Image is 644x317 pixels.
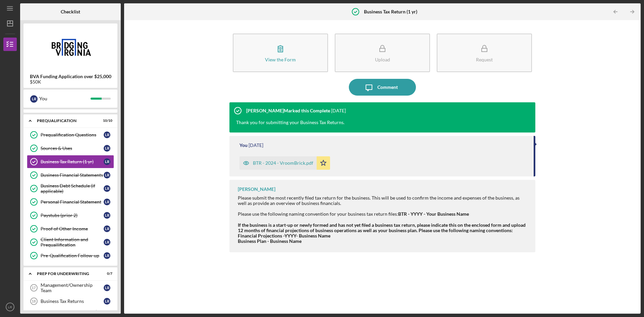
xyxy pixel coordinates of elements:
[41,146,104,151] div: Sources & Uses
[41,237,104,248] div: Client Information and Prequailification
[335,34,430,72] button: Upload
[104,298,110,305] div: L R
[239,156,330,170] button: BTR - 2024 - VroomBrick.pdf
[27,128,114,142] a: Prequalification QuestionsLR
[104,284,110,291] div: L R
[239,143,248,148] div: You
[37,272,96,276] div: Prep for Underwriting
[32,286,36,290] tspan: 17
[32,299,36,303] tspan: 18
[27,168,114,182] a: Business Financial StatementsLR
[238,233,330,239] strong: Financial Projections -YYYY- Business Name
[349,79,416,96] button: Comment
[8,305,12,309] text: LR
[30,95,38,103] div: L R
[30,74,111,79] b: BVA Funding Application over $25,000
[41,253,104,258] div: Pre-Qualification Follow-up
[238,187,275,192] div: [PERSON_NAME]
[61,9,80,14] b: Checklist
[41,282,104,293] div: Management/Ownership Team
[104,199,110,205] div: L R
[27,182,114,195] a: Business Debt Schedule (if applicable)LR
[39,93,91,104] div: You
[30,79,111,85] div: $50K
[27,281,114,295] a: 17Management/Ownership TeamLR
[104,158,110,165] div: L R
[27,142,114,155] a: Sources & UsesLR
[41,213,104,218] div: Paystubs (prior 2)
[41,172,104,178] div: Business Financial Statements
[41,199,104,205] div: Personal Financial Statement
[476,57,493,62] div: Request
[41,226,104,231] div: Proof of Other Income
[253,160,313,166] div: BTR - 2024 - VroomBrick.pdf
[3,300,17,314] button: LR
[100,119,112,123] div: 10 / 10
[27,235,114,249] a: Client Information and PrequailificationLR
[236,119,344,126] div: Thank you for submitting your Business Tax Returns.
[41,299,104,304] div: Business Tax Returns
[249,143,263,148] time: 2025-07-23 16:51
[104,131,110,138] div: L R
[27,249,114,262] a: Pre-Qualification Follow-upLR
[27,295,114,308] a: 18Business Tax ReturnsLR
[37,119,96,123] div: Prequalification
[364,9,417,14] b: Business Tax Return (1 yr)
[238,195,529,217] div: Please submit the most recently filed tax return for the business. This will be used to confirm t...
[377,79,398,96] div: Comment
[233,34,328,72] button: View the Form
[100,272,112,276] div: 0 / 7
[104,185,110,192] div: L R
[331,108,346,113] time: 2025-07-23 18:36
[41,183,104,194] div: Business Debt Schedule (if applicable)
[104,225,110,232] div: L R
[27,222,114,235] a: Proof of Other IncomeLR
[104,212,110,219] div: L R
[41,159,104,164] div: Business Tax Return (1 yr)
[41,132,104,138] div: Prequalification Questions
[27,209,114,222] a: Paystubs (prior 2)LR
[238,238,302,244] strong: Business Plan - Business Name
[27,155,114,168] a: Business Tax Return (1 yr)LR
[104,145,110,152] div: L R
[437,34,532,72] button: Request
[246,108,330,113] div: [PERSON_NAME] Marked this Complete
[398,211,469,217] strong: BTR - YYYY - Your Business Name
[104,239,110,246] div: L R
[238,222,526,233] strong: If the business is a start-up or newly formed and has not yet filed a business tax return, please...
[27,195,114,209] a: Personal Financial StatementLR
[104,172,110,178] div: L R
[265,57,296,62] div: View the Form
[375,57,390,62] div: Upload
[23,27,117,67] img: Product logo
[104,252,110,259] div: L R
